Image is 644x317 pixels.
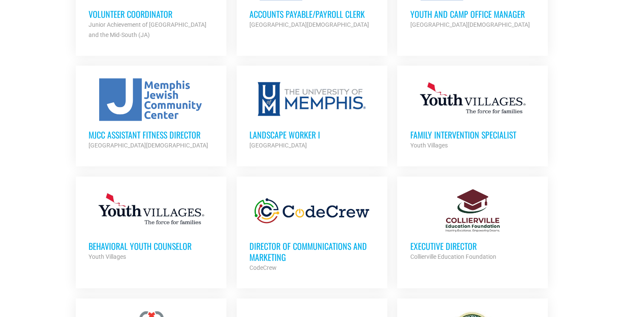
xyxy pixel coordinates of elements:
a: Behavioral Youth Counselor Youth Villages [76,176,226,274]
strong: [GEOGRAPHIC_DATA][DEMOGRAPHIC_DATA] [249,21,369,28]
h3: Volunteer Coordinator [89,8,214,20]
a: Director of Communications and Marketing CodeCrew [237,176,387,285]
strong: Youth Villages [89,253,126,260]
a: MJCC Assistant Fitness Director [GEOGRAPHIC_DATA][DEMOGRAPHIC_DATA] [76,65,226,163]
h3: Landscape Worker I [249,129,375,140]
a: Family Intervention Specialist Youth Villages [397,65,548,163]
h3: Director of Communications and Marketing [249,240,375,262]
h3: Behavioral Youth Counselor [89,240,214,251]
strong: [GEOGRAPHIC_DATA][DEMOGRAPHIC_DATA] [89,142,208,149]
a: Landscape Worker I [GEOGRAPHIC_DATA] [237,65,387,163]
strong: Junior Achievement of [GEOGRAPHIC_DATA] and the Mid-South (JA) [89,21,206,38]
h3: Family Intervention Specialist [410,129,535,140]
strong: [GEOGRAPHIC_DATA][DEMOGRAPHIC_DATA] [410,21,530,28]
strong: [GEOGRAPHIC_DATA] [249,142,307,149]
strong: Youth Villages [410,142,447,149]
h3: Accounts Payable/Payroll Clerk [249,8,375,20]
a: Executive Director Collierville Education Foundation [397,176,548,274]
h3: MJCC Assistant Fitness Director [89,129,214,140]
h3: Youth and Camp Office Manager [410,8,535,20]
strong: CodeCrew [249,264,277,271]
h3: Executive Director [410,240,535,251]
strong: Collierville Education Foundation [410,253,496,260]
